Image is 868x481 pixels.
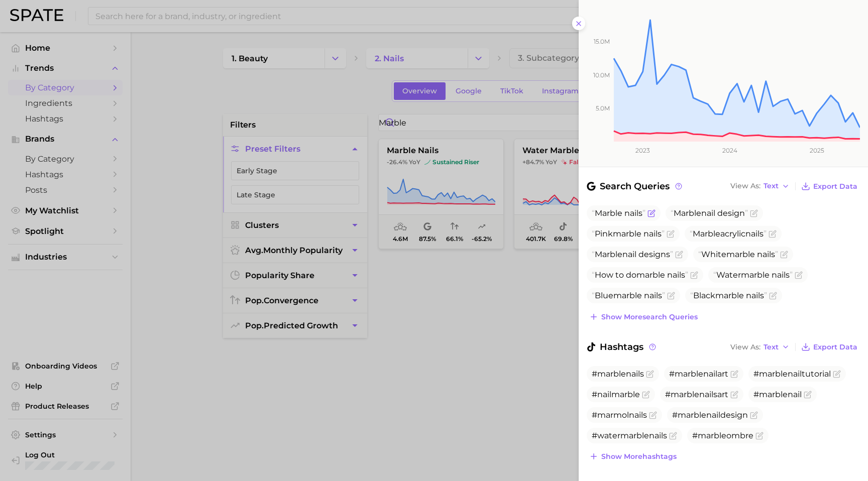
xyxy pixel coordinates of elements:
button: Export Data [799,179,860,193]
button: Flag as miscategorized or irrelevant [675,251,683,259]
button: Flag as miscategorized or irrelevant [730,370,738,378]
button: Flag as miscategorized or irrelevant [649,411,657,419]
span: #marblenailsart [665,390,728,399]
span: Marble [595,208,622,218]
span: nail designs [592,250,673,259]
button: Flag as miscategorized or irrelevant [780,251,788,259]
button: View AsText [728,340,792,353]
tspan: 2024 [722,147,737,154]
button: Flag as miscategorized or irrelevant [833,370,841,378]
span: nails [746,291,764,300]
button: Flag as miscategorized or irrelevant [667,292,675,300]
span: Hashtags [587,340,658,354]
span: #watermarblenails [592,431,667,440]
span: Search Queries [587,179,684,193]
tspan: 2023 [635,147,650,154]
span: Marble [693,229,720,238]
span: #marbleombre [692,431,753,440]
button: Flag as miscategorized or irrelevant [804,391,812,399]
span: Marble [595,250,622,259]
span: #marblenail [753,390,802,399]
button: Flag as miscategorized or irrelevant [769,292,777,300]
button: Flag as miscategorized or irrelevant [795,271,803,279]
button: Show moresearch queries [587,310,700,324]
span: Text [764,344,779,350]
button: Flag as miscategorized or irrelevant [755,432,764,440]
button: Flag as miscategorized or irrelevant [669,432,677,440]
span: nails [644,291,662,300]
button: Flag as miscategorized or irrelevant [750,411,758,419]
span: Pink [592,229,665,238]
span: nails [772,270,790,280]
button: Export Data [799,340,860,354]
button: Flag as miscategorized or irrelevant [690,271,698,279]
button: Show morehashtags [587,449,679,463]
span: #nailmarble [592,390,640,399]
span: nails [745,229,764,238]
tspan: 2025 [810,147,824,154]
button: Flag as miscategorized or irrelevant [646,370,654,378]
span: Blue [592,291,665,300]
span: Black [690,291,767,300]
button: Flag as miscategorized or irrelevant [667,230,675,238]
button: Flag as miscategorized or irrelevant [647,209,656,217]
span: White [698,250,778,259]
span: nail design [671,208,748,218]
button: Flag as miscategorized or irrelevant [730,391,738,399]
span: nails [624,208,642,218]
span: Water [713,270,793,280]
span: marble [715,291,744,300]
span: Export Data [813,343,857,351]
span: #marblenails [592,369,644,379]
span: marble [726,250,755,259]
button: Flag as miscategorized or irrelevant [769,230,777,238]
span: nails [757,250,775,259]
span: How to do [592,270,688,280]
span: View As [730,344,761,350]
span: marble [741,270,770,280]
span: nails [643,229,662,238]
span: #marblenailtutorial [753,369,831,379]
span: Show more search queries [601,313,698,321]
span: Show more hashtags [601,452,677,461]
span: nails [667,270,685,280]
span: #marblenaildesign [672,410,748,420]
button: Flag as miscategorized or irrelevant [642,391,650,399]
span: Text [764,183,779,189]
span: #marmolnails [592,410,647,420]
span: marble [613,291,642,300]
span: Marble [674,208,701,218]
span: #marblenailart [669,369,728,379]
span: acrylic [690,229,767,238]
span: View As [730,183,761,189]
button: Flag as miscategorized or irrelevant [750,209,758,217]
span: Export Data [813,182,857,191]
span: marble [613,229,641,238]
span: marble [636,270,665,280]
button: View AsText [728,180,792,193]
